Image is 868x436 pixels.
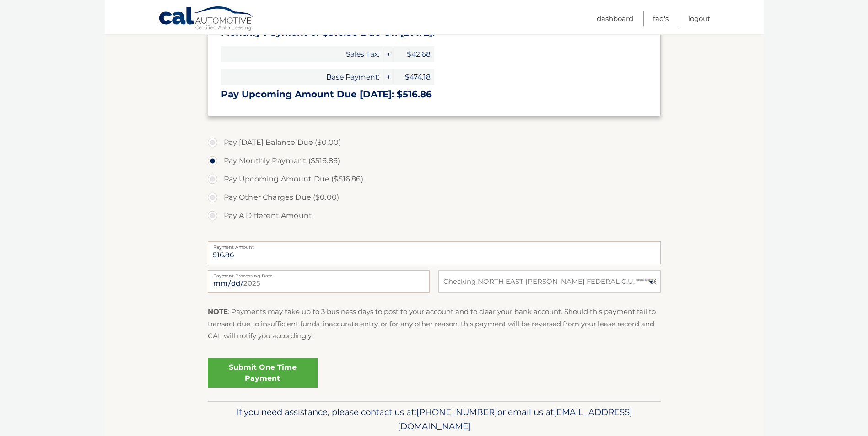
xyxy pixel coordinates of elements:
[393,46,434,62] span: $42.68
[208,358,318,388] a: Submit One Time Payment
[214,405,655,434] p: If you need assistance, please contact us at: or email us at
[208,241,661,264] input: Payment Amount
[221,89,647,100] h3: Pay Upcoming Amount Due [DATE]: $516.86
[688,11,710,26] a: Logout
[597,11,633,26] a: Dashboard
[208,306,661,342] p: : Payments may take up to 3 business days to post to your account and to clear your bank account....
[653,11,669,26] a: FAQ's
[208,307,228,316] strong: NOTE
[208,188,661,207] label: Pay Other Charges Due ($0.00)
[208,270,430,277] label: Payment Processing Date
[383,69,393,85] span: +
[416,407,497,417] span: [PHONE_NUMBER]
[221,69,383,85] span: Base Payment:
[221,46,383,62] span: Sales Tax:
[208,170,661,188] label: Pay Upcoming Amount Due ($516.86)
[158,6,254,32] a: Cal Automotive
[208,133,661,152] label: Pay [DATE] Balance Due ($0.00)
[208,152,661,170] label: Pay Monthly Payment ($516.86)
[208,241,661,249] label: Payment Amount
[393,69,434,85] span: $474.18
[208,270,430,293] input: Payment Date
[208,207,661,225] label: Pay A Different Amount
[383,46,393,62] span: +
